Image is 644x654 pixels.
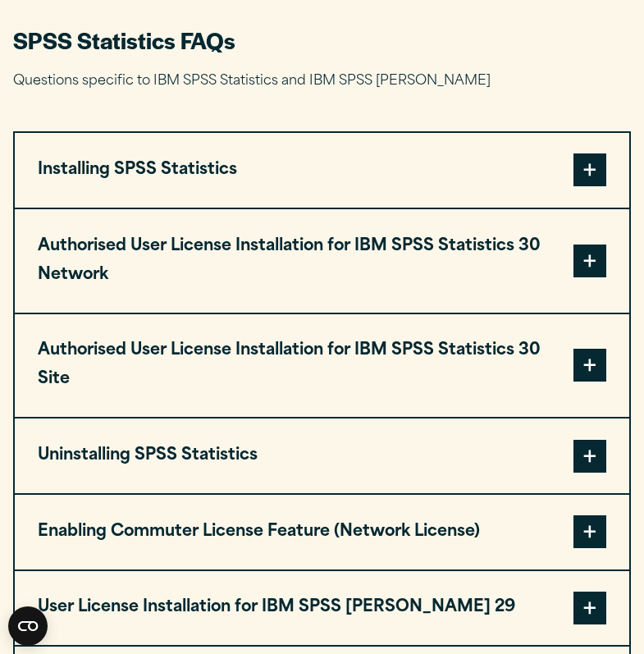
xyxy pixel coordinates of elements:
p: Questions specific to IBM SPSS Statistics and IBM SPSS [PERSON_NAME] [13,70,631,94]
button: Uninstalling SPSS Statistics [15,418,629,493]
button: Open CMP widget [8,606,48,646]
button: Installing SPSS Statistics [15,133,629,208]
button: User License Installation for IBM SPSS [PERSON_NAME] 29 [15,571,629,646]
button: Enabling Commuter License Feature (Network License) [15,495,629,569]
h2: SPSS Statistics FAQs [13,25,631,55]
button: Authorised User License Installation for IBM SPSS Statistics 30 Network [15,209,629,313]
button: Authorised User License Installation for IBM SPSS Statistics 30 Site [15,314,629,418]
